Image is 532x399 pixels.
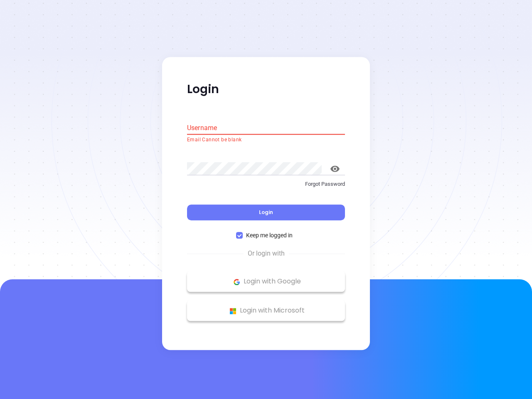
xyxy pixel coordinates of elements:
p: Forgot Password [187,180,345,188]
p: Login [187,82,345,97]
span: Login [259,209,273,216]
p: Email Cannot be blank [187,136,345,144]
button: Google Logo Login with Google [187,271,345,292]
span: Keep me logged in [243,231,296,240]
button: Login [187,205,345,221]
a: Forgot Password [187,180,345,195]
button: toggle password visibility [325,159,345,179]
span: Or login with [244,249,289,259]
img: Google Logo [232,277,242,287]
img: Microsoft Logo [228,306,238,316]
p: Login with Microsoft [191,305,341,317]
button: Microsoft Logo Login with Microsoft [187,300,345,321]
p: Login with Google [191,276,341,288]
